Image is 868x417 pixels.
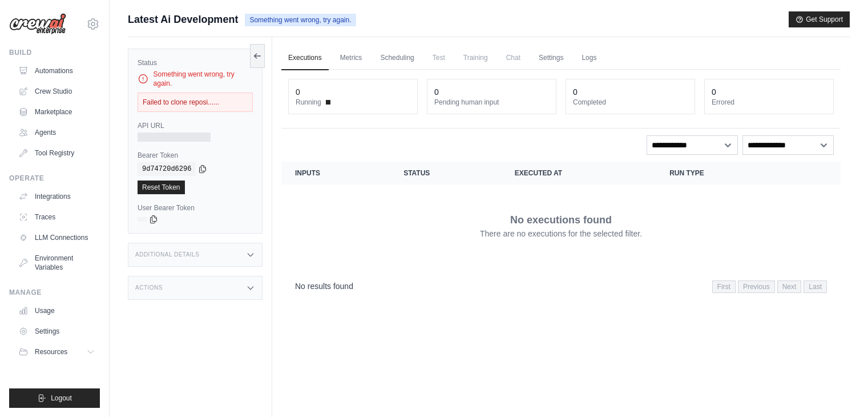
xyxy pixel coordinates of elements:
[245,14,356,26] span: Something went wrong, try again.
[14,103,100,121] a: Marketplace
[138,121,253,130] label: API URL
[9,13,66,35] img: Logo
[296,86,300,98] div: 0
[138,58,253,67] label: Status
[14,144,100,162] a: Tool Registry
[9,288,100,297] div: Manage
[575,46,603,70] a: Logs
[501,162,656,185] th: Executed at
[712,280,736,293] span: First
[804,280,827,293] span: Last
[9,388,100,408] button: Logout
[138,181,185,194] a: Reset Token
[426,46,452,69] span: Test
[434,98,549,107] dt: Pending human input
[138,162,196,176] code: 9d74720d6296
[138,203,253,212] label: User Bearer Token
[296,98,321,107] span: Running
[499,46,527,69] span: Chat is not available until the deployment is complete
[295,280,353,292] p: No results found
[14,123,100,142] a: Agents
[712,280,827,293] nav: Pagination
[712,86,716,98] div: 0
[35,347,67,356] span: Resources
[434,86,439,98] div: 0
[777,280,802,293] span: Next
[373,46,421,70] a: Scheduling
[532,46,570,70] a: Settings
[390,162,501,185] th: Status
[138,93,253,112] div: Failed to clone reposi......
[14,228,100,247] a: LLM Connections
[135,251,199,258] h3: Additional Details
[510,212,612,228] p: No executions found
[9,174,100,183] div: Operate
[789,11,850,27] button: Get Support
[712,98,826,107] dt: Errored
[128,11,238,27] span: Latest Ai Development
[138,70,253,88] div: Something went wrong, try again.
[457,46,495,69] span: Training is not available until the deployment is complete
[14,249,100,276] a: Environment Variables
[138,151,253,160] label: Bearer Token
[14,343,100,361] button: Resources
[656,162,784,185] th: Run Type
[14,62,100,80] a: Automations
[9,48,100,57] div: Build
[333,46,369,70] a: Metrics
[135,284,163,291] h3: Actions
[14,208,100,226] a: Traces
[281,46,329,70] a: Executions
[281,162,390,185] th: Inputs
[281,271,841,300] nav: Pagination
[573,98,688,107] dt: Completed
[14,187,100,206] a: Integrations
[281,162,841,300] section: Crew executions table
[573,86,578,98] div: 0
[14,82,100,101] a: Crew Studio
[14,322,100,340] a: Settings
[738,280,775,293] span: Previous
[14,302,100,320] a: Usage
[51,394,72,403] span: Logout
[480,228,642,239] p: There are no executions for the selected filter.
